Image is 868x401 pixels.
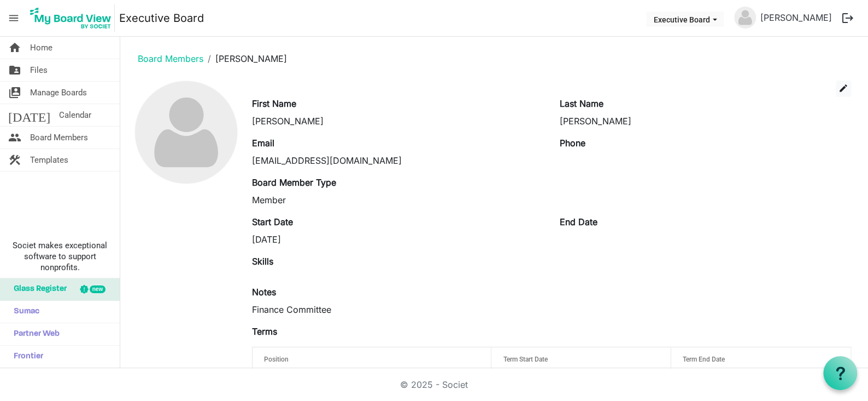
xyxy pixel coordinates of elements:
label: Last Name [560,97,603,110]
label: End Date [560,215,597,228]
span: construction [8,149,21,171]
span: Glass Register [8,278,67,300]
span: [DATE] [8,104,50,126]
label: First Name [252,97,296,110]
div: [DATE] [252,233,543,246]
span: menu [3,8,24,28]
a: Board Members [138,53,203,64]
label: Email [252,136,274,150]
img: no-profile-picture.svg [734,7,756,28]
a: Executive Board [119,7,204,29]
label: Notes [252,285,276,299]
div: [EMAIL_ADDRESS][DOMAIN_NAME] [252,154,543,167]
span: people [8,127,21,148]
span: Partner Web [8,323,60,345]
span: switch_account [8,82,21,104]
div: Finance Committee [252,303,851,316]
label: Skills [252,255,273,268]
img: no-profile-picture.svg [135,81,237,184]
span: edit [838,83,848,93]
label: Terms [252,325,277,338]
span: Frontier [8,346,43,368]
span: Term End Date [683,356,725,363]
a: © 2025 - Societ [400,379,468,390]
a: My Board View Logo [27,4,119,32]
button: logout [836,7,859,30]
div: [PERSON_NAME] [560,114,851,128]
span: Societ makes exceptional software to support nonprofits. [5,240,115,273]
span: Term Start Date [503,356,548,363]
span: Home [30,37,52,59]
span: Board Members [30,127,88,148]
span: folder_shared [8,59,21,81]
button: edit [836,81,851,97]
div: Member [252,193,543,207]
button: Executive Board dropdownbutton [646,12,724,27]
div: new [90,285,105,293]
span: Templates [30,149,68,171]
span: Files [30,59,48,81]
li: [PERSON_NAME] [203,52,287,65]
img: My Board View Logo [27,4,115,32]
span: Sumac [8,301,39,323]
span: home [8,37,21,59]
a: [PERSON_NAME] [756,7,836,28]
span: Manage Boards [30,82,87,104]
span: Position [264,356,289,363]
div: [PERSON_NAME] [252,114,543,128]
label: Phone [560,136,585,150]
span: Calendar [59,104,91,126]
label: Start Date [252,215,293,228]
label: Board Member Type [252,176,336,189]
